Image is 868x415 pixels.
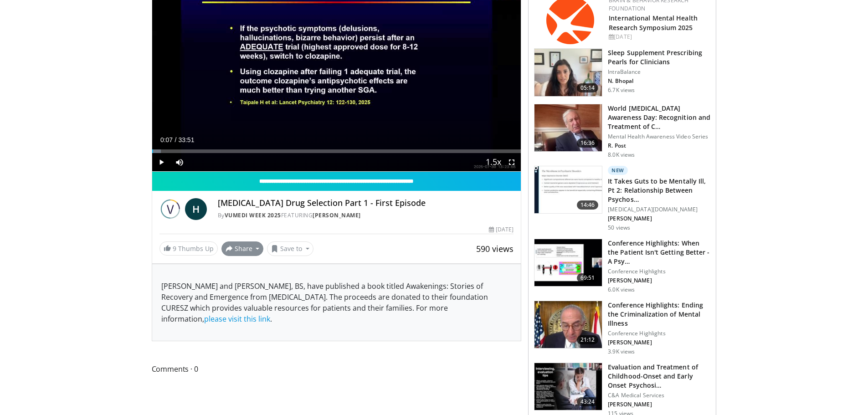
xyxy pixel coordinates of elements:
[218,198,514,208] h4: [MEDICAL_DATA] Drug Selection Part 1 - First Episode
[608,68,710,76] p: IntraBalance
[608,206,710,213] p: [MEDICAL_DATA][DOMAIN_NAME]
[175,136,177,143] span: /
[577,335,599,344] span: 21:12
[534,48,710,97] a: 05:14 Sleep Supplement Prescribing Pearls for Clinicians IntraBalance N. Bhopal 6.7K views
[608,215,710,222] p: [PERSON_NAME]
[534,166,710,231] a: 14:46 New It Takes Guts to be Mentally Ill, Pt 2: Relationship Between Psychos… [MEDICAL_DATA][DO...
[609,33,709,41] div: [DATE]
[484,153,503,171] button: Playback Rate
[608,348,635,355] p: 3.9K views
[608,87,635,94] p: 6.7K views
[267,241,313,256] button: Save to
[608,330,710,337] p: Conference Highlights
[608,277,710,284] p: [PERSON_NAME]
[608,339,710,346] p: [PERSON_NAME]
[577,200,599,210] span: 14:46
[577,138,599,148] span: 16:36
[534,104,710,159] a: 16:36 World [MEDICAL_DATA] Awareness Day: Recognition and Treatment of C… Mental Health Awareness...
[152,149,521,153] div: Progress Bar
[476,243,514,254] span: 590 views
[609,14,698,32] a: International Mental Health Research Symposium 2025
[221,241,264,256] button: Share
[608,77,710,85] p: N. Bhopal
[608,104,710,131] h3: World [MEDICAL_DATA] Awareness Day: Recognition and Treatment of C…
[608,392,710,399] p: C&A Medical Services
[313,211,361,219] a: [PERSON_NAME]
[218,211,514,220] div: By FEATURING
[577,397,599,406] span: 43:24
[608,239,710,266] h3: Conference Highlights: When the Patient Isn't Getting Better - A Psy…
[160,136,173,143] span: 0:07
[534,301,710,355] a: 21:12 Conference Highlights: Ending the Criminalization of Mental Illness Conference Highlights [...
[534,166,602,214] img: 45d9ed29-37ad-44fa-b6cc-1065f856441c.150x105_q85_crop-smart_upscale.jpg
[534,49,602,96] img: 38bb175e-6d6c-4ece-ba99-644c925e62de.150x105_q85_crop-smart_upscale.jpg
[534,239,710,293] a: 69:51 Conference Highlights: When the Patient Isn't Getting Better - A Psy… Conference Highlights...
[152,363,522,375] span: Comments 0
[161,281,512,324] p: [PERSON_NAME] and [PERSON_NAME], BS, have published a book titled Awakenings: Stories of Recovery...
[225,211,281,219] a: Vumedi Week 2025
[577,273,599,282] span: 69:51
[503,153,521,171] button: Fullscreen
[534,363,602,410] img: 9c1ea151-7f89-42e7-b0fb-c17652802da6.150x105_q85_crop-smart_upscale.jpg
[608,301,710,328] h3: Conference Highlights: Ending the Criminalization of Mental Illness
[204,314,270,324] a: please visit this link
[159,198,181,220] img: Vumedi Week 2025
[608,177,710,204] h3: It Takes Guts to be Mentally Ill, Pt 2: Relationship Between Psychos…
[489,225,514,234] div: [DATE]
[608,401,710,408] p: [PERSON_NAME]
[178,136,194,143] span: 33:51
[608,166,628,175] p: New
[608,48,710,67] h3: Sleep Supplement Prescribing Pearls for Clinicians
[185,198,207,220] a: H
[534,301,602,348] img: 1419e6f0-d69a-482b-b3ae-1573189bf46e.150x105_q85_crop-smart_upscale.jpg
[608,133,710,140] p: Mental Health Awareness Video Series
[608,286,635,293] p: 6.0K views
[170,153,189,171] button: Mute
[534,104,602,152] img: dad9b3bb-f8af-4dab-abc0-c3e0a61b252e.150x105_q85_crop-smart_upscale.jpg
[608,363,710,390] h3: Evaluation and Treatment of Childhood-Onset and Early Onset Psychosi…
[608,268,710,275] p: Conference Highlights
[159,241,218,256] a: 9 Thumbs Up
[173,244,176,253] span: 9
[608,151,635,159] p: 8.0K views
[577,83,599,92] span: 05:14
[152,153,170,171] button: Play
[608,224,630,231] p: 50 views
[608,142,710,149] p: R. Post
[534,239,602,287] img: 4362ec9e-0993-4580-bfd4-8e18d57e1d49.150x105_q85_crop-smart_upscale.jpg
